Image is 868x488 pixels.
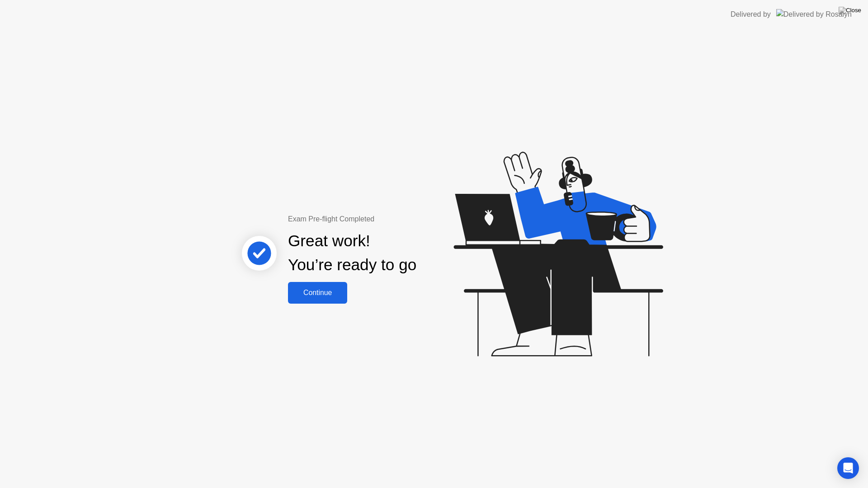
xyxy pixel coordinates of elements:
div: Great work! You’re ready to go [288,229,416,277]
div: Delivered by [731,9,771,20]
div: Open Intercom Messenger [837,457,859,479]
img: Delivered by Rosalyn [776,9,852,19]
div: Continue [291,289,344,297]
img: Close [839,7,861,14]
button: Continue [288,282,347,304]
div: Exam Pre-flight Completed [288,214,475,225]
